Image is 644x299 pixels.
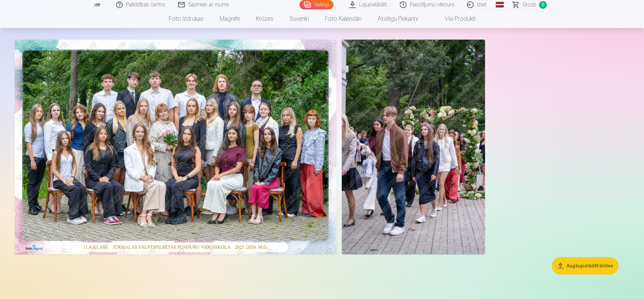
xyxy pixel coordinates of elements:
[539,1,547,9] span: 0
[212,9,248,28] a: Magnēti
[426,9,484,28] a: Visi produkti
[161,9,212,28] a: Foto izdrukas
[281,9,317,28] a: Suvenīri
[93,3,101,7] img: /fa3
[370,9,426,28] a: Atslēgu piekariņi
[248,9,281,28] a: Krūzes
[523,1,536,9] span: Grozs
[552,257,619,275] button: Augšupielādēt bildes
[317,9,370,28] a: Foto kalendāri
